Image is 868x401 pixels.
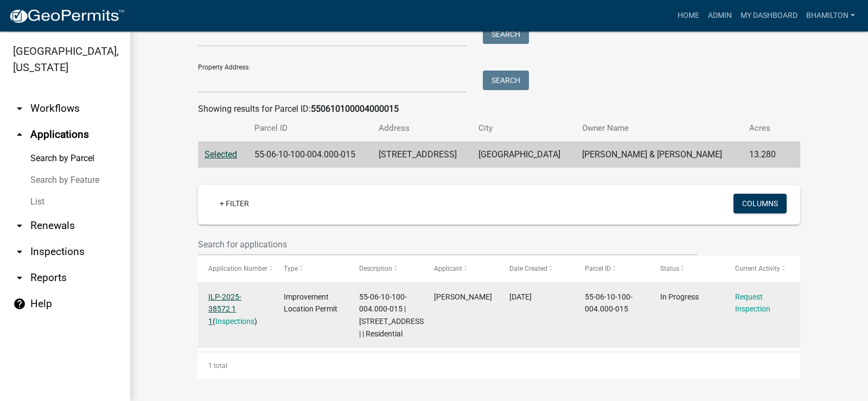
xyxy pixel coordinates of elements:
[424,256,499,282] datatable-header-cell: Applicant
[743,116,786,141] th: Acres
[284,292,337,314] span: Improvement Location Permit
[434,292,492,301] span: Joe Viewegh
[650,256,725,282] datatable-header-cell: Status
[575,256,650,282] datatable-header-cell: Parcel ID
[585,292,633,314] span: 55-06-10-100-004.000-015
[198,103,800,116] div: Showing results for Parcel ID:
[13,271,26,284] i: arrow_drop_down
[704,5,736,26] a: Admin
[483,24,529,44] button: Search
[585,265,611,272] span: Parcel ID
[743,142,786,168] td: 13.280
[211,194,258,213] a: + Filter
[472,142,576,168] td: [GEOGRAPHIC_DATA]
[660,265,679,272] span: Status
[372,142,472,168] td: [STREET_ADDRESS]
[273,256,349,282] datatable-header-cell: Type
[372,116,472,141] th: Address
[576,116,743,141] th: Owner Name
[434,265,462,272] span: Applicant
[208,291,263,328] div: ( )
[725,256,800,282] datatable-header-cell: Current Activity
[13,245,26,258] i: arrow_drop_down
[359,265,392,272] span: Description
[802,5,859,26] a: bhamilton
[13,128,26,141] i: arrow_drop_up
[359,292,426,338] span: 55-06-10-100-004.000-015 | 6741 E SPRING LAKE RD | | Residential
[208,265,267,272] span: Application Number
[735,292,770,314] a: Request Inspection
[248,142,372,168] td: 55-06-10-100-004.000-015
[576,142,743,168] td: [PERSON_NAME] & [PERSON_NAME]
[13,219,26,232] i: arrow_drop_down
[284,265,298,272] span: Type
[509,292,532,301] span: 08/15/2025
[736,5,802,26] a: My Dashboard
[660,292,699,301] span: In Progress
[208,292,241,326] a: ILP-2025-38572 1 1
[673,5,704,26] a: Home
[483,71,529,90] button: Search
[509,265,547,272] span: Date Created
[13,102,26,115] i: arrow_drop_down
[215,317,254,326] a: Inspections
[198,233,697,256] input: Search for applications
[13,297,26,310] i: help
[311,104,399,114] strong: 550610100004000015
[205,149,237,160] a: Selected
[198,256,273,282] datatable-header-cell: Application Number
[735,265,780,272] span: Current Activity
[499,256,575,282] datatable-header-cell: Date Created
[248,116,372,141] th: Parcel ID
[349,256,424,282] datatable-header-cell: Description
[198,352,800,379] div: 1 total
[733,194,787,213] button: Columns
[472,116,576,141] th: City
